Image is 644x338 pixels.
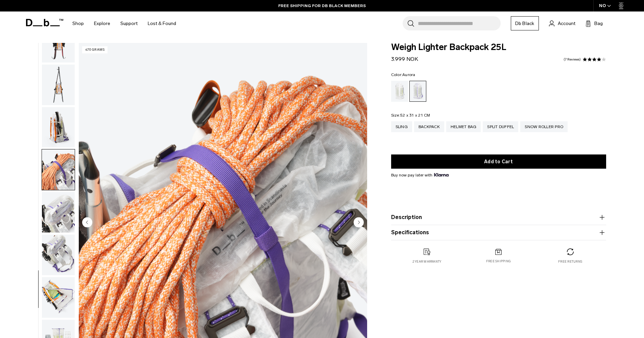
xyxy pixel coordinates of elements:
span: Account [558,20,575,27]
a: Aurora [409,81,426,102]
a: Support [120,11,138,35]
button: Weigh_Lighter_Backpack_25L_9.png [42,64,75,105]
a: 7 reviews [564,58,581,61]
a: Lost & Found [148,11,176,35]
p: Free shipping [486,259,511,264]
span: 3.999 NOK [391,56,418,62]
img: Weigh_Lighter_Backpack_25L_11.png [42,149,75,190]
img: Weigh_Lighter_Backpack_25L_12.png [42,192,75,233]
button: Weigh_Lighter_Backpack_25L_14.png [42,277,75,318]
nav: Main Navigation [67,11,181,35]
p: Free returns [558,259,582,264]
span: 52 x 31 x 21 CM [400,113,430,118]
span: Bag [594,20,603,27]
img: {"height" => 20, "alt" => "Klarna"} [434,173,449,176]
legend: Color: [391,73,415,77]
a: Diffusion [391,81,408,102]
a: Helmet Bag [446,121,481,132]
a: Shop [72,11,84,35]
button: Specifications [391,228,606,237]
button: Weigh_Lighter_Backpack_25L_11.png [42,149,75,190]
button: Weigh_Lighter_Backpack_25L_12.png [42,192,75,233]
button: Add to Cart [391,154,606,169]
a: Split Duffel [483,121,518,132]
button: Next slide [354,217,364,228]
img: Weigh_Lighter_Backpack_25L_9.png [42,65,75,105]
button: Weigh_Lighter_Backpack_25L_10.png [42,107,75,148]
img: Weigh_Lighter_Backpack_25L_14.png [42,277,75,318]
a: Db Black [511,16,539,30]
img: Weigh_Lighter_Backpack_25L_13.png [42,235,75,275]
span: Buy now pay later with [391,172,449,178]
span: Aurora [402,72,415,77]
button: Bag [586,19,603,27]
a: FREE SHIPPING FOR DB BLACK MEMBERS [278,3,366,9]
a: Backpack [414,121,444,132]
span: Weigh Lighter Backpack 25L [391,43,606,52]
a: Sling [391,121,412,132]
button: Weigh_Lighter_Backpack_25L_13.png [42,234,75,275]
button: Description [391,213,606,221]
img: Weigh_Lighter_Backpack_25L_10.png [42,107,75,148]
p: 2 year warranty [412,259,442,264]
a: Snow Roller Pro [520,121,568,132]
button: Previous slide [82,217,92,228]
a: Explore [94,11,110,35]
p: 470 grams [82,46,108,53]
legend: Size: [391,113,430,117]
a: Account [549,19,575,27]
